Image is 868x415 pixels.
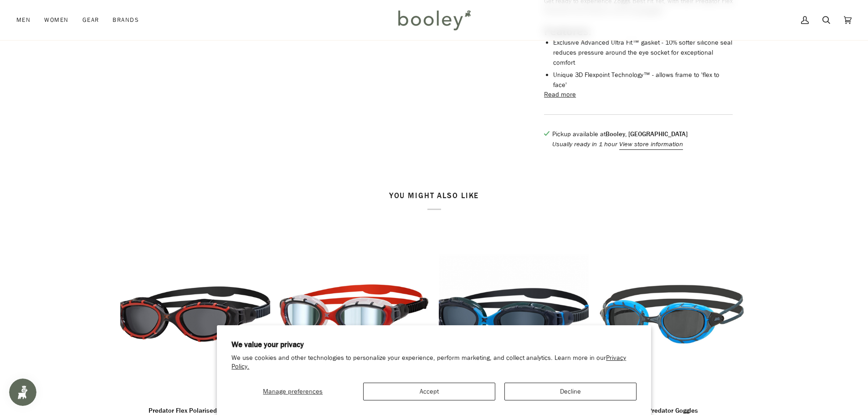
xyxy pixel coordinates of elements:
[394,7,474,33] img: Booley
[598,232,748,399] img: Zoggs Predator Goggles Smoke - Booley Galway
[120,232,271,399] product-grid-item-variant: Small / Clear / Red / Smoke Polarised Lens
[598,232,748,399] product-grid-item-variant: Small / Blue / Black / Tinted Smoke Lens
[120,232,271,399] img: Zoggs Predator Flex Polarized Goggles - Booley Galway
[231,354,637,371] p: We use cookies and other technologies to personalize your experience, perform marketing, and coll...
[553,70,733,90] li: Unique 3D Flexpoint Technology™ - allows frame to 'flex to face'
[231,340,637,350] h2: We value your privacy
[16,15,31,25] span: Men
[363,383,495,400] button: Accept
[263,387,323,396] span: Manage preferences
[544,90,576,100] button: Read more
[231,383,354,400] button: Manage preferences
[120,191,748,210] h2: You might also like
[113,15,139,25] span: Brands
[279,232,430,399] a: Predator Flex Titanium Goggles
[439,232,589,399] a: Predator Flex Goggles
[619,139,683,149] button: View store information
[9,379,36,406] iframe: Button to open loyalty program pop-up
[231,354,626,371] a: Privacy Policy.
[553,38,733,67] li: Exclusive Advanced Ultra Fit™ gasket - 10% softer silicone seal reduces pressure around the eye s...
[439,232,589,399] product-grid-item-variant: Small / Grey / Blue / Tinted Smoke Lens
[552,129,688,139] p: Pickup available at
[606,130,688,138] strong: Booley, [GEOGRAPHIC_DATA]
[44,15,68,25] span: Women
[439,232,589,399] img: Predator Flex Grey / Blue / Smoke - booley Galway
[120,232,271,399] a: Predator Flex Polarised Goggles
[504,383,637,400] button: Decline
[279,232,430,399] img: Zoggs Predator Flex Titanium Goggles Clear / Red / Mirror Smoke - Booley Galway
[552,139,688,149] p: Usually ready in 1 hour
[598,232,748,399] a: Predator Goggles
[279,232,430,399] product-grid-item-variant: Small / Clear / Red / Mirror Smoke
[82,15,99,25] span: Gear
